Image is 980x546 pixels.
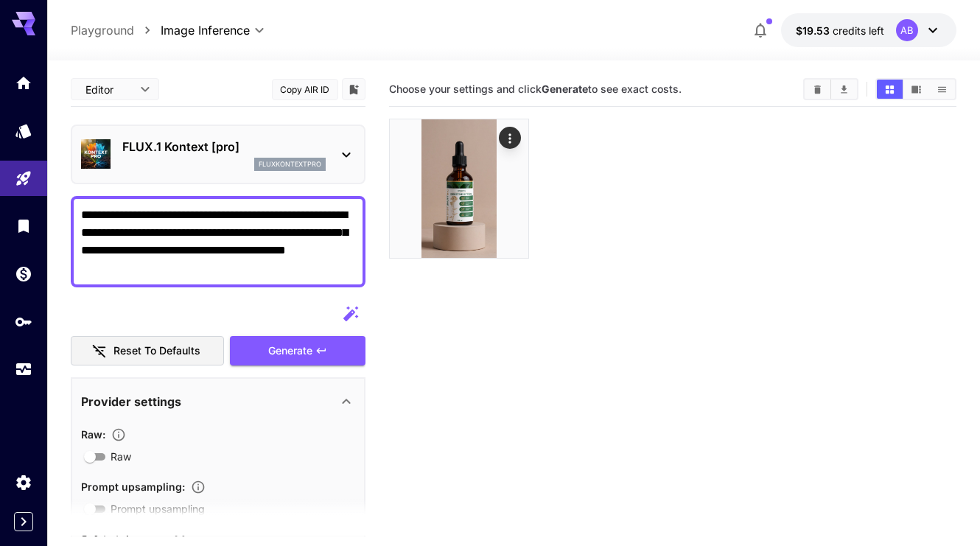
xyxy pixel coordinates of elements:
button: Show images in list view [929,80,955,99]
span: Image Inference [161,21,250,39]
div: API Keys [15,312,32,331]
span: Editor [85,82,131,97]
span: Prompt upsampling : [81,480,185,493]
div: Settings [15,473,32,491]
div: Home [15,74,32,92]
p: FLUX.1 Kontext [pro] [122,138,326,155]
div: $19.5332 [796,23,884,38]
button: Enables automatic enhancement and expansion of the input prompt to improve generation quality and... [185,480,211,494]
button: Controls the level of post-processing applied to generated images. [105,427,132,442]
span: credits left [833,24,884,37]
p: fluxkontextpro [259,159,321,169]
a: Playground [71,21,134,39]
button: Generate [230,336,365,366]
div: Usage [15,360,32,379]
button: Download All [831,80,857,99]
span: Choose your settings and click to see exact costs. [389,83,682,95]
button: Add to library [347,80,360,98]
nav: breadcrumb [71,21,161,39]
span: Raw : [81,428,105,441]
img: Z [390,119,528,258]
button: Show images in grid view [877,80,903,99]
div: Models [15,122,32,140]
div: FLUX.1 Kontext [pro]fluxkontextpro [81,132,355,177]
button: Clear Images [805,80,830,99]
b: Generate [542,83,588,95]
button: Reset to defaults [71,336,224,366]
div: Actions [499,127,521,149]
div: Clear ImagesDownload All [803,78,858,100]
div: Show images in grid viewShow images in video viewShow images in list view [875,78,956,100]
div: Provider settings [81,384,355,419]
div: Wallet [15,265,32,283]
span: Generate [268,342,312,360]
div: AB [896,19,918,41]
button: Copy AIR ID [272,79,338,100]
button: Expand sidebar [14,512,33,531]
p: Provider settings [81,393,181,410]
div: Library [15,217,32,235]
button: $19.5332AB [781,13,956,47]
span: Raw [111,449,131,464]
span: $19.53 [796,24,833,37]
div: Playground [15,169,32,188]
button: Show images in video view [903,80,929,99]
